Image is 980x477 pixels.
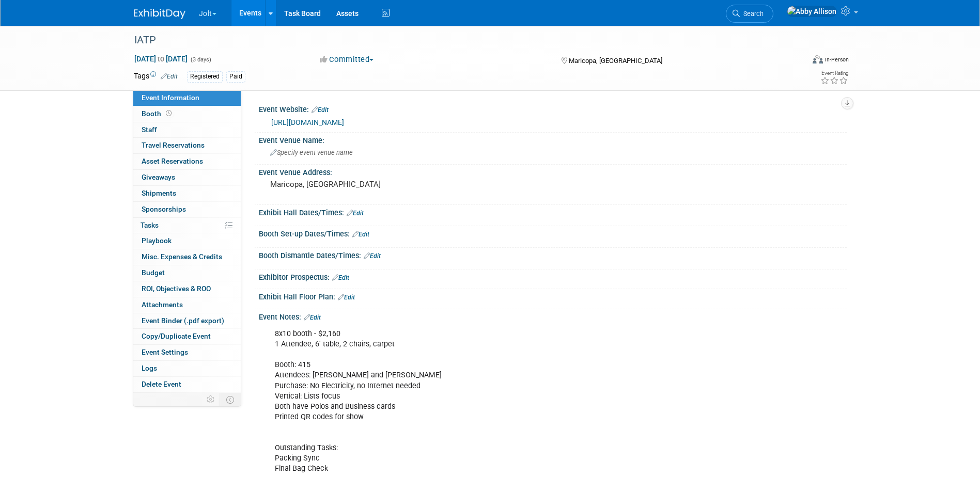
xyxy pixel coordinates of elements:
span: (3 days) [190,56,211,63]
span: Sponsorships [142,205,186,213]
span: Specify event venue name [270,149,353,156]
a: Edit [304,314,321,321]
span: Maricopa, [GEOGRAPHIC_DATA] [569,57,662,65]
a: Copy/Duplicate Event [133,329,241,344]
span: Playbook [142,236,172,245]
a: Edit [338,294,355,301]
a: Booth [133,106,241,122]
a: Edit [347,210,364,217]
span: [DATE] [DATE] [134,54,188,63]
div: Exhibit Hall Floor Plan: [259,289,847,303]
div: Paid [226,71,245,82]
a: Budget [133,265,241,281]
a: Misc. Expenses & Credits [133,249,241,265]
a: [URL][DOMAIN_NAME] [271,118,344,126]
span: Search [740,10,764,18]
span: Misc. Expenses & Credits [142,252,222,261]
a: Event Information [133,90,241,106]
span: Staff [142,125,157,134]
a: Giveaways [133,170,241,185]
a: Edit [161,73,178,80]
span: Event Settings [142,348,188,356]
span: Booth not reserved yet [164,109,174,117]
img: ExhibitDay [134,9,185,19]
span: ROI, Objectives & ROO [142,284,211,293]
span: Budget [142,268,165,277]
a: Edit [352,231,369,238]
div: Exhibit Hall Dates/Times: [259,205,847,218]
div: IATP [131,31,788,50]
span: Logs [142,364,157,372]
a: Edit [332,274,349,281]
div: Booth Dismantle Dates/Times: [259,248,847,261]
span: Event Information [142,93,199,102]
div: Event Venue Address: [259,165,847,178]
img: Abby Allison [787,6,837,17]
a: Logs [133,361,241,376]
a: Edit [364,252,381,260]
a: Edit [312,106,329,114]
span: Booth [142,109,174,118]
span: Travel Reservations [142,141,205,149]
pre: Maricopa, [GEOGRAPHIC_DATA] [270,180,492,189]
a: Search [726,5,773,23]
a: Tasks [133,218,241,233]
a: Asset Reservations [133,154,241,169]
span: Event Binder (.pdf export) [142,316,224,325]
div: Event Rating [820,71,848,76]
a: Event Binder (.pdf export) [133,313,241,329]
div: Booth Set-up Dates/Times: [259,226,847,240]
div: Event Venue Name: [259,133,847,146]
span: Copy/Duplicate Event [142,332,211,340]
a: Attachments [133,297,241,313]
img: Format-Inperson.png [813,55,823,63]
a: Event Settings [133,345,241,360]
td: Tags [134,71,178,83]
a: Delete Event [133,377,241,392]
button: Committed [316,54,378,65]
span: Giveaways [142,173,175,181]
a: ROI, Objectives & ROO [133,281,241,297]
a: Travel Reservations [133,138,241,153]
span: Asset Reservations [142,157,203,165]
span: Delete Event [142,380,181,388]
a: Sponsorships [133,202,241,217]
div: In-Person [825,56,849,63]
div: Registered [187,71,223,82]
span: Shipments [142,189,176,197]
div: Event Notes: [259,309,847,323]
a: Staff [133,122,241,138]
a: Shipments [133,186,241,201]
div: Event Format [743,54,849,69]
div: Exhibitor Prospectus: [259,269,847,283]
td: Toggle Event Tabs [220,393,241,406]
div: Event Website: [259,102,847,115]
span: Attachments [142,300,183,309]
a: Playbook [133,233,241,249]
span: Tasks [141,221,159,229]
span: to [156,55,166,63]
td: Personalize Event Tab Strip [202,393,220,406]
